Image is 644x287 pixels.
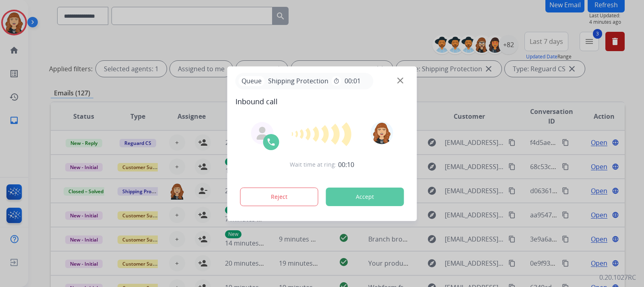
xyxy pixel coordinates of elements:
[326,188,404,206] button: Accept
[599,273,636,282] p: 0.20.1027RC
[235,96,409,107] span: Inbound call
[345,76,361,86] span: 00:01
[333,78,340,84] mat-icon: timer
[290,161,336,169] span: Wait time at ring:
[256,127,269,140] img: agent-avatar
[338,160,354,169] span: 00:10
[239,76,265,86] p: Queue
[397,77,403,83] img: close-button
[370,122,393,144] img: avatar
[266,137,276,147] img: call-icon
[240,188,318,206] button: Reject
[265,76,332,86] span: Shipping Protection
